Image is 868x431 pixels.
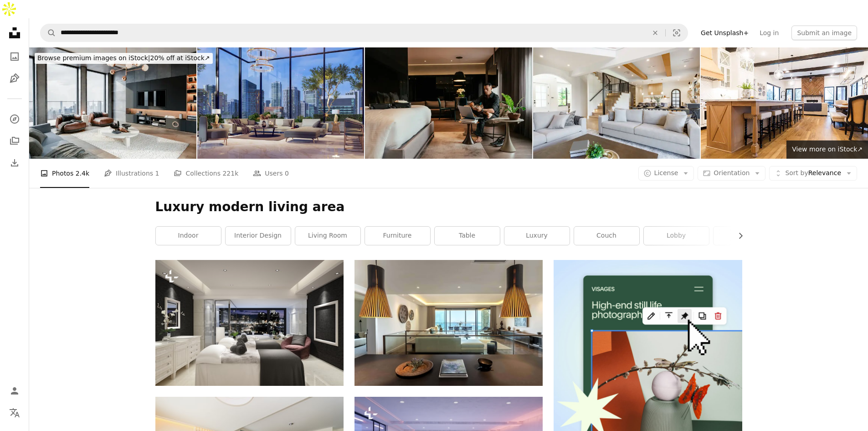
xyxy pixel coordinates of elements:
a: furniture [365,227,430,245]
form: Find visuals sitewide [40,24,688,42]
a: Collections 221k [174,159,238,188]
a: Home — Unsplash [5,24,24,44]
span: Relevance [785,169,841,178]
span: 0 [285,168,289,178]
a: living room [295,227,360,245]
button: Sort byRelevance [769,166,857,181]
img: Residential home interiors [533,47,700,159]
a: a living room with a couch a table and some lights [354,319,543,327]
img: Night scene modern living room with metropolis view background 3d render [197,47,365,159]
a: Collections [5,132,24,150]
a: Users 0 [253,159,289,188]
button: Search Unsplash [41,24,56,42]
a: Explore [5,110,24,128]
a: Browse premium images on iStock|20% off at iStock↗ [29,47,218,69]
button: scroll list to the right [732,227,742,245]
a: Log in / Sign up [5,382,24,400]
a: Get Unsplash+ [695,26,754,40]
span: 20% off at iStock ↗ [37,54,210,62]
img: 3D Render of luxury spa and massage room [155,260,344,385]
button: Orientation [698,166,765,181]
a: couch [574,227,639,245]
a: 3D Render of luxury spa and massage room [155,319,344,327]
img: a living room with a couch a table and some lights [354,260,543,385]
button: License [638,166,694,181]
span: Sort by [785,169,808,177]
button: Submit an image [791,26,857,40]
span: 221k [222,168,238,178]
h1: Luxury modern living area [155,199,742,215]
a: interior design [226,227,291,245]
span: 1 [155,168,159,178]
button: Clear [645,24,665,42]
a: rug [714,227,779,245]
a: lobby [644,227,709,245]
a: Illustrations 1 [104,159,159,188]
img: Modern Farmhouse Kitchen Island with Rustic Wood Feature Wall [701,47,868,159]
button: Language [5,404,24,422]
span: View more on iStock ↗ [792,145,863,153]
a: indoor [156,227,221,245]
a: table [435,227,500,245]
span: Orientation [714,169,750,177]
a: luxury [504,227,570,245]
span: Browse premium images on iStock | [37,54,150,62]
span: License [654,169,678,177]
img: Luxury Loft Living Room Interior [29,47,196,159]
img: Businessman working in hotel room [365,47,532,159]
button: Visual search [666,24,688,42]
a: Download History [5,154,24,172]
a: Log in [754,26,784,40]
a: View more on iStock↗ [786,140,868,159]
a: Photos [5,47,24,66]
a: Illustrations [5,69,24,88]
